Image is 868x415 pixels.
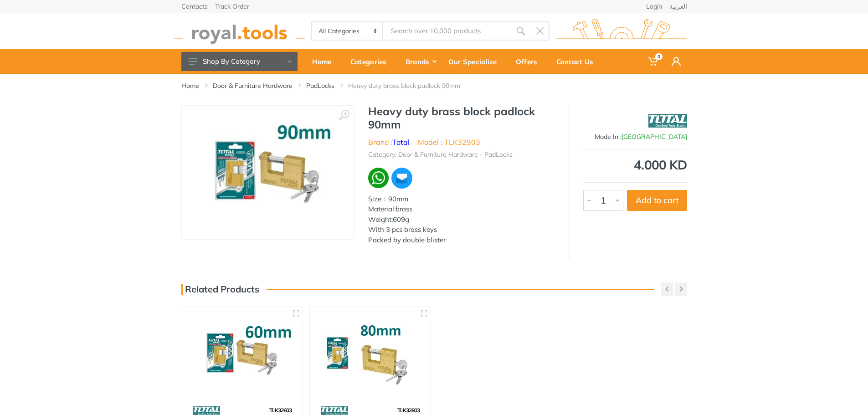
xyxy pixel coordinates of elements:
a: Login [646,3,662,10]
span: [GEOGRAPHIC_DATA] [621,133,687,141]
div: Categories [344,52,399,71]
img: royal.tools Logo [556,19,687,44]
div: Made In : [583,132,687,142]
img: wa.webp [368,168,389,189]
a: Track Order [215,3,249,10]
div: With 3 pcs brass keys [368,225,555,235]
h3: Related Products [181,284,259,295]
span: 0 [655,53,663,60]
a: Offers [509,49,550,74]
img: royal.tools Logo [174,19,305,44]
div: Weight:609g [368,215,555,225]
input: Site search [383,21,511,41]
select: Category [312,22,384,40]
button: Add to cart [627,190,687,211]
a: Door & Furniture Hardware [213,81,293,90]
div: Offers [509,52,550,71]
li: Category: Door & Furniture Hardware - PadLocks [368,150,513,159]
li: Brand : [368,137,410,148]
a: العربية [669,3,687,10]
button: Shop By Category [181,52,298,71]
img: Royal Tools - Heavy duty brass block padlock 90mm [191,116,344,229]
a: Total [392,138,410,147]
div: Packed by double blister [368,235,555,246]
div: 4.000 KD [583,159,687,171]
span: TLK32803 [397,407,420,414]
a: Home [181,81,199,90]
div: Our Specialize [442,52,509,71]
a: Categories [344,49,399,74]
img: ma.webp [390,167,413,190]
a: PadLocks [306,81,334,90]
div: Material:brass [368,204,555,215]
li: Model : TLK32903 [418,137,480,148]
a: 0 [642,49,665,74]
h1: Heavy duty brass block padlock 90mm [368,105,555,131]
img: Total [648,109,687,132]
img: Royal Tools - Heavy duty brass block padlock 60mm [190,315,295,393]
div: Brands [399,52,442,71]
nav: breadcrumb [181,81,687,90]
li: Heavy duty brass block padlock 90mm [348,81,474,90]
div: Contact Us [550,52,606,71]
img: Royal Tools - Heavy duty brass block padlock 80mm [318,315,422,393]
div: Size：90mm [368,194,555,205]
a: Our Specialize [442,49,509,74]
div: Home [306,52,344,71]
span: TLK32603 [269,407,292,414]
a: Contacts [181,3,208,10]
a: Contact Us [550,49,606,74]
a: Home [306,49,344,74]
